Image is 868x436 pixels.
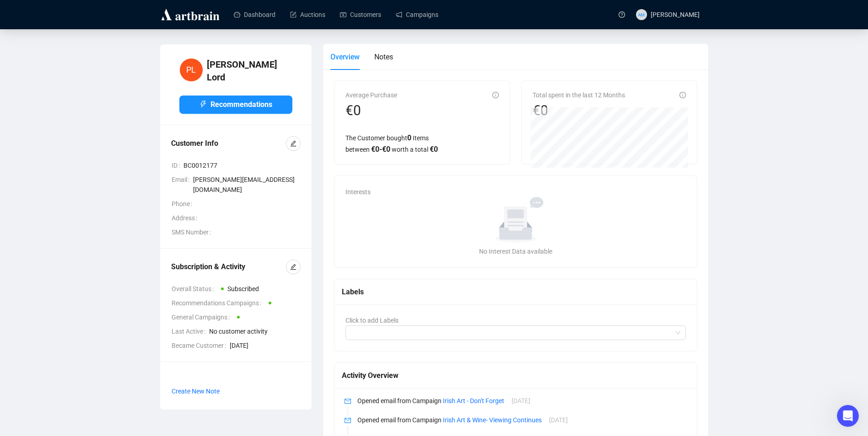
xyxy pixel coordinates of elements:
[349,246,683,256] div: No Interest Data available
[345,417,351,424] span: mail
[443,416,542,424] a: Irish Art & Wine- Viewing Continues
[172,284,217,294] span: Overall Status
[512,397,530,404] span: [DATE]
[357,415,686,425] p: Opened email from Campaign
[533,91,625,99] span: Total spent in the last 12 Months
[638,11,645,18] span: AM
[290,140,297,147] span: edit
[193,175,301,195] span: [PERSON_NAME][EMAIL_ADDRESS][DOMAIN_NAME]
[345,188,371,196] span: Interests
[342,370,690,381] div: Activity Overview
[342,286,690,298] div: Labels
[210,99,272,110] span: Recommendations
[227,285,259,292] span: Subscribed
[443,397,504,404] a: Irish Art - Don't Forget
[357,396,686,406] p: Opened email from Campaign
[160,7,221,22] img: logo
[172,388,220,395] span: Create New Note
[837,405,859,427] iframe: Intercom live chat
[199,101,207,108] span: thunderbolt
[345,398,351,404] span: mail
[345,132,499,155] div: The Customer bought Items between worth a total
[374,53,393,61] span: Notes
[345,317,399,324] span: Click to add Labels
[430,145,438,154] span: € 0
[345,91,397,99] span: Average Purchase
[172,160,183,170] span: ID
[234,3,275,27] a: Dashboard
[290,3,325,27] a: Auctions
[340,3,381,27] a: Customers
[396,3,438,27] a: Campaigns
[172,199,196,209] span: Phone
[549,416,568,424] span: [DATE]
[230,340,301,351] span: [DATE]
[679,92,686,98] span: info-circle
[533,102,625,119] div: €0
[492,92,499,98] span: info-circle
[172,213,201,223] span: Address
[330,53,360,61] span: Overview
[172,312,233,322] span: General Campaigns
[183,160,301,170] span: BC0012177
[171,138,286,149] div: Customer Info
[290,264,297,270] span: edit
[207,58,292,84] h4: [PERSON_NAME] Lord
[172,175,193,195] span: Email
[172,326,209,336] span: Last Active
[186,64,196,76] span: PL
[171,384,220,399] button: Create New Note
[172,227,215,237] span: SMS Number
[172,298,265,308] span: Recommendations Campaigns
[345,102,397,119] div: €0
[651,11,700,18] span: [PERSON_NAME]
[371,145,390,154] span: € 0 - € 0
[209,326,301,336] span: No customer activity
[171,261,286,272] div: Subscription & Activity
[179,96,292,114] button: Recommendations
[407,133,411,142] span: 0
[172,340,230,351] span: Became Customer
[619,11,625,18] span: question-circle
